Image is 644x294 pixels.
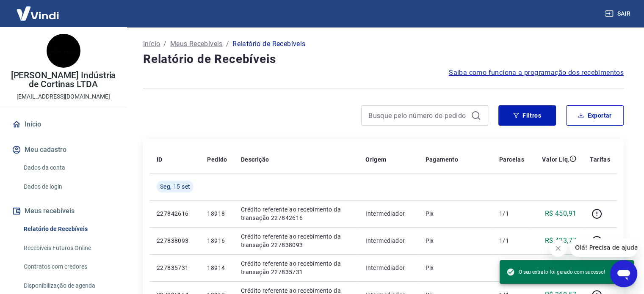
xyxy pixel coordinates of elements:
p: 18918 [207,209,227,218]
p: [EMAIL_ADDRESS][DOMAIN_NAME] [17,92,110,101]
p: Parcelas [499,155,524,164]
p: Intermediador [365,236,412,245]
p: Pix [425,264,486,272]
iframe: Fechar mensagem [550,240,567,257]
p: Pix [425,236,486,245]
a: Saiba como funciona a programação dos recebimentos [449,68,624,78]
p: 227842616 [157,209,193,218]
p: ID [157,155,163,164]
iframe: Mensagem da empresa [570,238,637,257]
p: Descrição [241,155,269,164]
p: Origem [365,155,386,164]
a: Início [10,115,116,134]
p: Crédito referente ao recebimento da transação 227838093 [241,232,352,249]
p: Pix [425,209,486,218]
a: Recebíveis Futuros Online [20,239,116,257]
a: Contratos com credores [20,258,116,275]
a: Dados de login [20,178,116,195]
a: Relatório de Recebíveis [20,220,116,238]
p: 18916 [207,236,227,245]
p: 1/1 [499,236,524,245]
input: Busque pelo número do pedido [368,109,467,122]
button: Filtros [498,105,556,126]
p: Tarifas [590,155,610,164]
img: a1c17a90-c127-4bbe-acbf-165098542f9b.jpeg [47,34,80,68]
a: Dados da conta [20,159,116,176]
p: Intermediador [365,264,412,272]
span: O seu extrato foi gerado com sucesso! [506,268,605,276]
p: Relatório de Recebíveis [232,39,305,49]
p: R$ 423,77 [545,236,577,246]
p: / [226,39,229,49]
span: Seg, 15 set [160,182,190,191]
p: 18914 [207,264,227,272]
iframe: Botão para abrir a janela de mensagens [610,260,637,287]
button: Meu cadastro [10,140,116,159]
p: [PERSON_NAME] Indústria de Cortinas LTDA [7,71,120,89]
p: 1/1 [499,209,524,218]
p: Crédito referente ao recebimento da transação 227835731 [241,259,352,276]
h4: Relatório de Recebíveis [143,51,624,68]
p: 227838093 [157,236,193,245]
a: Meus Recebíveis [170,39,223,49]
a: Início [143,39,160,49]
p: 1/1 [499,264,524,272]
p: R$ 450,91 [545,209,577,219]
p: 227835731 [157,264,193,272]
img: Vindi [10,0,65,26]
span: Olá! Precisa de ajuda? [5,6,71,13]
p: Pagamento [425,155,458,164]
button: Sair [603,6,634,22]
button: Meus recebíveis [10,202,116,220]
p: Crédito referente ao recebimento da transação 227842616 [241,205,352,222]
p: Intermediador [365,209,412,218]
p: Pedido [207,155,227,164]
p: Valor Líq. [542,155,569,164]
button: Exportar [566,105,624,126]
p: / [163,39,166,49]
